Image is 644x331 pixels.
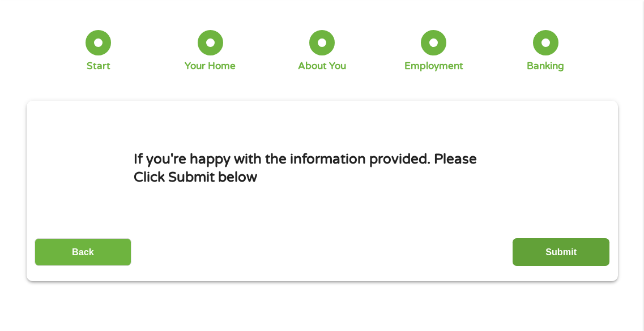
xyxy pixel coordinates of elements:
div: Start [87,60,110,72]
div: Your Home [185,60,236,72]
input: Submit [513,238,609,266]
div: About You [298,60,346,72]
input: Back [35,238,131,266]
div: Employment [404,60,463,72]
h1: If you're happy with the information provided. Please Click Submit below [134,151,511,186]
div: Banking [527,60,564,72]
